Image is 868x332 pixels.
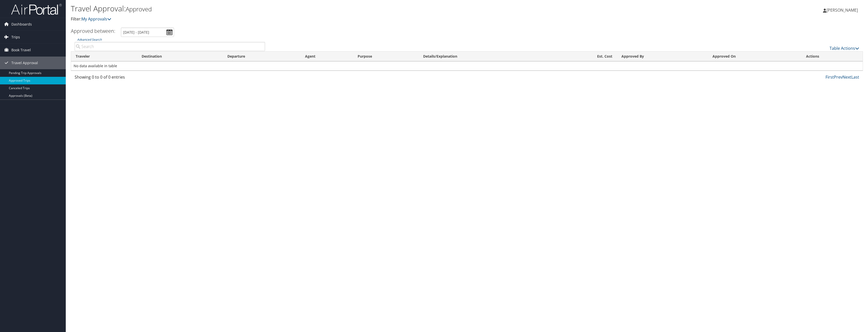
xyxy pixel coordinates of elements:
[11,31,20,43] span: Trips
[137,52,223,61] th: Destination: activate to sort column ascending
[823,3,863,18] a: [PERSON_NAME]
[81,16,111,22] a: My Approvals
[11,57,38,69] span: Travel Approval
[121,28,174,37] input: [DATE] - [DATE]
[77,37,102,42] a: Advanced Search
[550,52,617,61] th: Est. Cost: activate to sort column ascending
[75,74,265,83] div: Showing 0 to 0 of 0 entries
[826,74,834,80] a: First
[419,52,550,61] th: Details/Explanation
[126,5,152,13] small: Approved
[708,52,801,61] th: Approved On: activate to sort column ascending
[834,74,842,80] a: Prev
[300,52,353,61] th: Agent
[842,74,851,80] a: Next
[827,7,858,13] span: [PERSON_NAME]
[353,52,419,61] th: Purpose
[71,28,115,34] h3: Approved between:
[71,16,599,22] p: Filter:
[617,52,708,61] th: Approved By: activate to sort column ascending
[11,18,32,31] span: Dashboards
[830,45,859,51] a: Table Actions
[11,3,62,15] img: airportal-logo.png
[11,44,31,56] span: Book Travel
[71,3,599,14] h1: Travel Approval:
[71,52,137,61] th: Traveler: activate to sort column ascending
[801,52,863,61] th: Actions
[223,52,301,61] th: Departure: activate to sort column ascending
[75,42,265,51] input: Advanced Search
[851,74,859,80] a: Last
[71,61,863,70] td: No data available in table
